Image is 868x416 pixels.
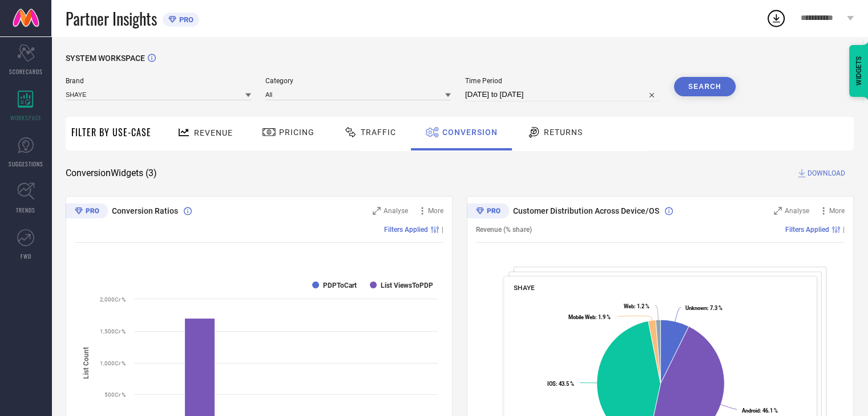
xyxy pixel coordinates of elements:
text: : 1.9 % [568,314,611,320]
span: Revenue (% share) [476,226,532,234]
button: Search [674,77,736,96]
span: Brand [66,77,251,85]
span: Analyse [383,207,408,215]
span: Conversion [442,128,498,137]
text: List ViewsToPDP [381,282,433,289]
input: Select time period [465,88,660,101]
text: 500Cr % [104,391,126,398]
text: : 1.2 % [623,303,649,309]
text: 1,000Cr % [100,360,126,366]
span: More [428,207,443,215]
div: Premium [467,203,509,221]
span: Analyse [785,207,809,215]
span: Filters Applied [384,226,428,234]
tspan: Android [742,407,760,413]
tspan: IOS [547,381,556,387]
span: WORKSPACE [10,113,42,122]
text: 1,500Cr % [100,328,126,335]
span: | [442,226,443,234]
text: PDPToCart [323,282,357,289]
span: | [843,226,845,234]
span: Pricing [279,128,314,137]
div: Premium [66,203,108,221]
span: Returns [544,128,583,137]
span: Conversion Widgets ( 3 ) [66,168,157,179]
tspan: List Count [82,346,90,378]
tspan: Unknown [685,305,707,311]
tspan: Mobile Web [568,314,595,320]
text: 2,000Cr % [100,296,126,303]
svg: Zoom [774,207,782,215]
span: SYSTEM WORKSPACE [66,54,145,63]
span: DOWNLOAD [808,168,845,179]
text: : 43.5 % [547,381,574,387]
span: SCORECARDS [9,67,43,76]
span: PRO [176,15,193,24]
text: : 46.1 % [742,407,778,413]
tspan: Web [623,303,633,309]
span: Category [265,77,451,85]
span: Time Period [465,77,660,85]
span: FWD [21,252,31,260]
span: Revenue [194,128,233,137]
span: SUGGESTIONS [9,160,43,168]
span: Partner Insights [66,7,157,30]
svg: Zoom [373,207,381,215]
span: SHAYE [514,284,535,292]
span: More [829,207,845,215]
span: Customer Distribution Across Device/OS [513,206,659,215]
div: Open download list [766,8,786,28]
span: Traffic [361,128,396,137]
text: : 7.3 % [685,305,722,311]
span: Filters Applied [785,226,829,234]
span: Filter By Use-Case [71,125,151,139]
span: Conversion Ratios [112,206,178,215]
span: TRENDS [16,206,35,214]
